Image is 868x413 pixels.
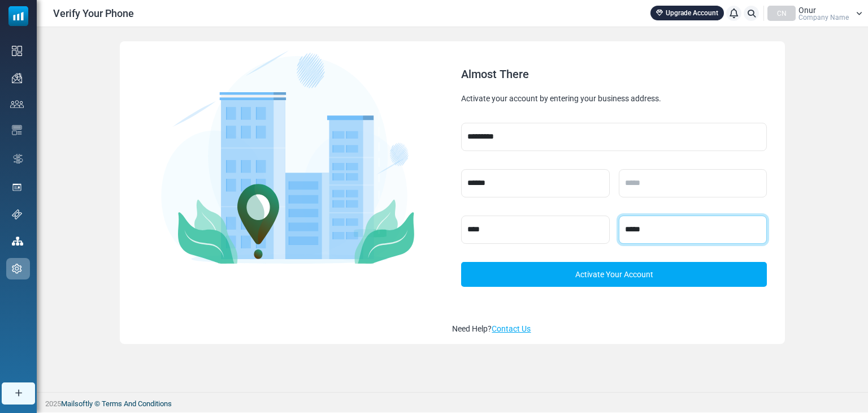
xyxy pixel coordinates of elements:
span: translation missing: en.layouts.footer.terms_and_conditions [102,399,172,408]
img: mailsoftly_icon_blue_white.svg [8,6,28,26]
div: CN [767,6,796,21]
a: Activate Your Account [461,262,766,287]
a: Contact Us [492,324,531,333]
img: dashboard-icon.svg [12,46,22,56]
footer: 2025 [37,392,868,412]
div: Need Help? [452,323,775,335]
a: Mailsoftly © [61,399,100,408]
a: CN Onur Company Name [767,6,862,21]
img: contacts-icon.svg [10,100,24,108]
div: Activate your account by entering your business address. [461,93,766,105]
img: email-templates-icon.svg [12,125,22,135]
img: campaigns-icon.png [12,73,22,83]
a: Terms And Conditions [102,399,172,408]
span: Onur [798,6,816,14]
span: Company Name [798,14,849,21]
img: settings-icon.svg [12,264,22,274]
div: Almost There [461,68,766,80]
img: landing_pages.svg [12,182,22,192]
a: Upgrade Account [650,6,724,20]
img: support-icon.svg [12,209,22,220]
span: Verify Your Phone [53,6,134,21]
img: workflow.svg [12,152,24,165]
